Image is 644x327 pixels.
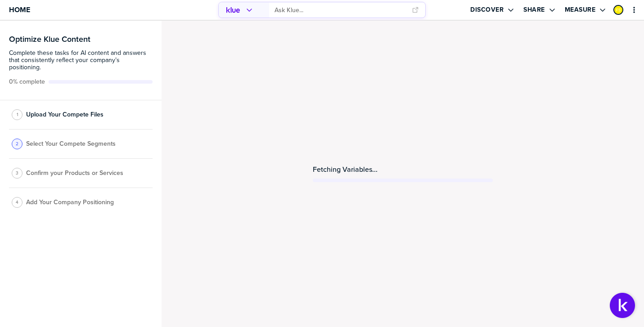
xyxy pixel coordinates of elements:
span: Fetching Variables... [313,166,378,173]
span: 4 [16,199,18,206]
span: 1 [17,111,18,118]
button: Open Support Center [610,293,635,318]
span: Upload Your Compete Files [26,111,104,118]
label: Discover [470,6,504,14]
h3: Optimize Klue Content [9,35,153,43]
span: Complete these tasks for AI content and answers that consistently reflect your company’s position... [9,49,153,71]
a: Edit Profile [612,4,624,16]
span: Add Your Company Positioning [26,199,114,206]
span: 3 [16,170,18,176]
div: Freddie Scarborough [613,5,623,15]
label: Share [523,6,545,14]
span: Select Your Compete Segments [26,140,116,148]
img: dec48e6f18c03e3f33f345a6bda83a39-sml.png [614,6,622,14]
span: Active [9,78,45,85]
span: 2 [16,140,18,147]
input: Ask Klue... [275,3,406,18]
span: Confirm your Products or Services [26,170,123,177]
span: Home [9,6,30,13]
label: Measure [565,6,596,14]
